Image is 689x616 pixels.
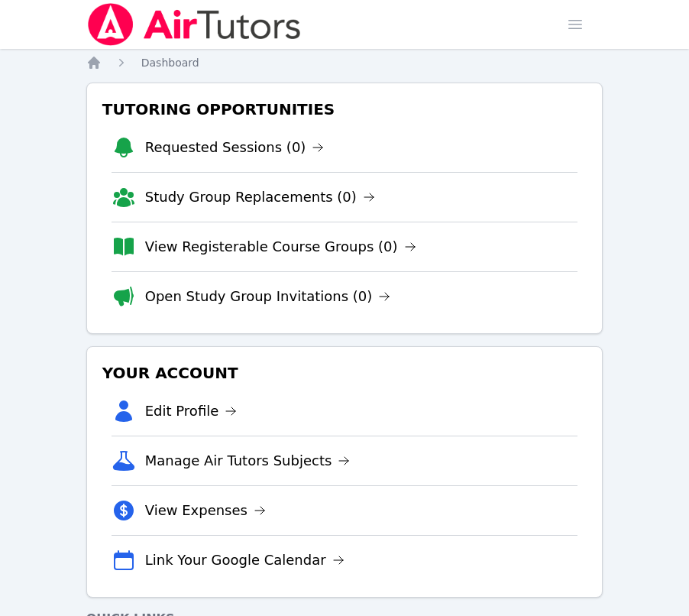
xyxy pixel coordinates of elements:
[145,550,344,571] a: Link Your Google Calendar
[145,137,325,158] a: Requested Sessions (0)
[145,450,351,472] a: Manage Air Tutors Subjects
[145,186,375,208] a: Study Group Replacements (0)
[141,55,199,70] a: Dashboard
[145,236,416,258] a: View Registerable Course Groups (0)
[86,3,302,46] img: Air Tutors
[145,286,391,307] a: Open Study Group Invitations (0)
[99,96,590,123] h3: Tutoring Opportunities
[99,359,590,387] h3: Your Account
[141,57,199,69] span: Dashboard
[86,55,603,70] nav: Breadcrumb
[145,500,266,521] a: View Expenses
[145,400,238,422] a: Edit Profile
